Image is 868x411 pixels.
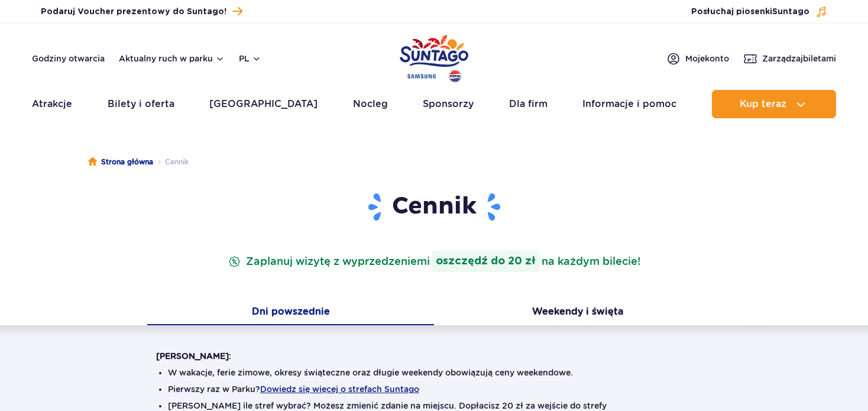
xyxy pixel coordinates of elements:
[108,90,174,118] a: Bilety i oferta
[41,4,242,20] a: Podaruj Voucher prezentowy do Suntago!
[434,300,721,325] button: Weekendy i święta
[743,51,836,66] a: Zarządzajbiletami
[353,90,388,118] a: Nocleg
[423,90,474,118] a: Sponsorzy
[41,6,226,18] span: Podaruj Voucher prezentowy do Suntago!
[691,6,809,18] span: Posłuchaj piosenki
[400,30,468,84] a: Park of Poland
[691,6,827,18] button: Posłuchaj piosenkiSuntago
[168,383,700,395] li: Pierwszy raz w Parku?
[153,156,189,168] li: Cennik
[762,53,836,64] span: Zarządzaj biletami
[712,90,836,118] button: Kup teraz
[666,51,729,66] a: Mojekonto
[432,251,539,272] strong: oszczędź do 20 zł
[509,90,548,118] a: Dla firm
[32,90,72,118] a: Atrakcje
[88,156,153,168] a: Strona główna
[239,53,261,64] button: pl
[226,251,643,272] p: Zaplanuj wizytę z wyprzedzeniem na każdym bilecie!
[168,367,700,378] li: W wakacje, ferie zimowe, okresy świąteczne oraz długie weekendy obowiązują ceny weekendowe.
[260,384,419,394] button: Dowiedz się więcej o strefach Suntago
[147,300,434,325] button: Dni powszednie
[119,54,225,63] button: Aktualny ruch w parku
[209,90,318,118] a: [GEOGRAPHIC_DATA]
[156,192,712,222] h1: Cennik
[582,90,676,118] a: Informacje i pomoc
[685,53,729,64] span: Moje konto
[740,99,786,109] span: Kup teraz
[772,8,809,16] span: Suntago
[32,53,105,64] a: Godziny otwarcia
[156,351,231,361] strong: [PERSON_NAME]:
